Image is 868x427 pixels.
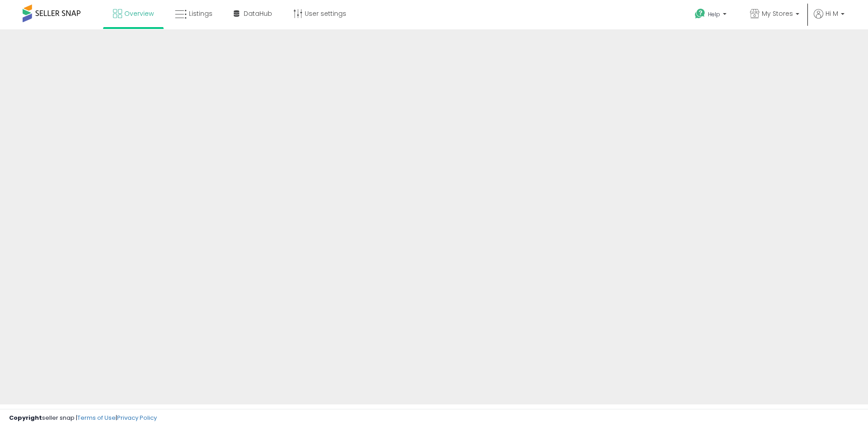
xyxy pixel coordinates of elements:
i: Get Help [694,8,706,19]
a: Hi M [814,9,844,29]
span: Listings [189,9,212,18]
span: My Stores [762,9,793,18]
span: DataHub [244,9,272,18]
span: Help [708,10,720,18]
a: Help [688,1,736,29]
span: Hi M [826,9,838,18]
span: Overview [124,9,154,18]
